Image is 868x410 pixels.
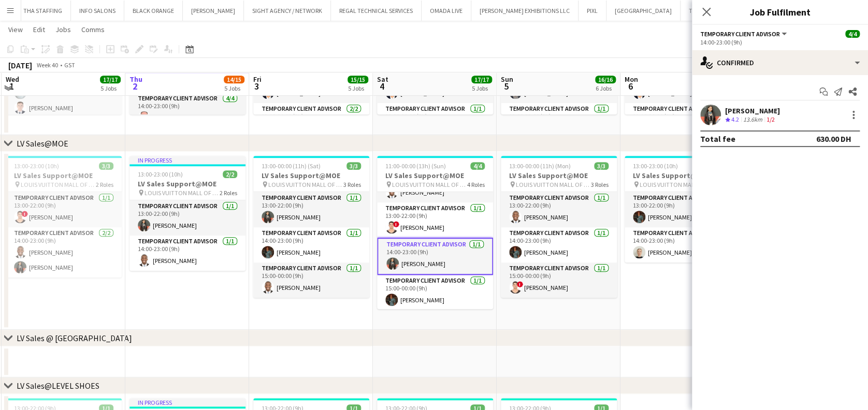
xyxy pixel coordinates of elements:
[596,84,615,92] div: 6 Jobs
[501,103,617,138] app-card-role: Temporary Client Advisor1/113:00-22:00 (9h)
[253,156,369,298] app-job-card: 13:00-00:00 (11h) (Sat)3/3LV Sales Support@MOE LOUIS VUITTON MALL OF THE EMIRATES3 RolesTemporary...
[29,23,49,36] a: Edit
[385,162,446,170] span: 11:00-00:00 (13h) (Sun)
[625,75,638,84] span: Mon
[129,156,245,271] app-job-card: In progress13:00-23:00 (10h)2/2LV Sales Support@MOE LOUIS VUITTON MALL OF THE EMIRATES2 RolesTemp...
[725,106,780,115] div: [PERSON_NAME]
[55,25,71,34] span: Jobs
[129,200,245,236] app-card-role: Temporary Client Advisor1/113:00-22:00 (9h)[PERSON_NAME]
[220,189,237,197] span: 2 Roles
[348,76,368,83] span: 15/15
[392,181,467,188] span: LOUIS VUITTON MALL OF THE EMIRATES
[100,84,120,92] div: 5 Jobs
[6,171,122,180] h3: LV Sales Support@MOE
[501,262,617,298] app-card-role: Temporary Client Advisor1/115:00-00:00 (9h)![PERSON_NAME]
[6,192,122,227] app-card-role: Temporary Client Advisor1/113:00-22:00 (9h)![PERSON_NAME]
[144,189,220,197] span: LOUIS VUITTON MALL OF THE EMIRATES
[625,227,741,262] app-card-role: Temporary Client Advisor1/114:00-23:00 (9h)[PERSON_NAME]
[625,103,741,153] app-card-role: Temporary Client Advisor2/212:00-21:00 (9h)
[845,30,860,38] span: 4/4
[253,262,369,298] app-card-role: Temporary Client Advisor1/115:00-00:00 (9h)[PERSON_NAME]
[499,80,513,92] span: 5
[625,192,741,227] app-card-role: Temporary Client Advisor1/113:00-22:00 (9h)[PERSON_NAME]
[14,162,59,170] span: 13:00-23:00 (10h)
[183,1,244,21] button: [PERSON_NAME]
[331,1,422,21] button: REGAL TECHNICAL SERVICES
[377,103,493,138] app-card-role: Temporary Client Advisor1/112:00-21:00 (9h)
[501,75,513,84] span: Sun
[501,171,617,180] h3: LV Sales Support@MOE
[253,192,369,227] app-card-role: Temporary Client Advisor1/113:00-22:00 (9h)[PERSON_NAME]
[99,162,113,170] span: 3/3
[129,75,142,84] span: Thu
[223,170,237,178] span: 2/2
[346,162,361,170] span: 3/3
[15,1,71,21] button: THA STAFFING
[124,1,183,21] button: BLACK ORANGE
[33,25,45,34] span: Edit
[377,202,493,238] app-card-role: Temporary Client Advisor1/113:00-22:00 (9h)![PERSON_NAME]
[253,227,369,262] app-card-role: Temporary Client Advisor1/114:00-23:00 (9h)[PERSON_NAME]
[633,162,678,170] span: 13:00-23:00 (10h)
[129,179,245,188] h3: LV Sales Support@MOE
[253,103,369,153] app-card-role: Temporary Client Advisor2/212:00-21:00 (9h)
[51,23,75,36] a: Jobs
[471,1,578,21] button: [PERSON_NAME] EXHIBITIONS LLC
[700,38,860,46] div: 14:00-23:00 (9h)
[17,333,132,343] div: LV Sales @ [GEOGRAPHIC_DATA]
[262,162,321,170] span: 13:00-00:00 (11h) (Sat)
[692,5,868,19] h3: Job Fulfilment
[501,192,617,227] app-card-role: Temporary Client Advisor1/113:00-22:00 (9h)[PERSON_NAME]
[578,1,606,21] button: PIXL
[501,227,617,262] app-card-role: Temporary Client Advisor1/114:00-23:00 (9h)[PERSON_NAME]
[34,61,60,69] span: Week 40
[595,76,616,83] span: 16/16
[700,134,735,144] div: Total fee
[467,181,485,188] span: 4 Roles
[77,23,109,36] a: Comms
[377,275,493,310] app-card-role: Temporary Client Advisor1/115:00-00:00 (9h)[PERSON_NAME]
[100,76,121,83] span: 17/17
[517,281,523,287] span: !
[591,181,609,188] span: 3 Roles
[129,236,245,271] app-card-role: Temporary Client Advisor1/114:00-23:00 (9h)[PERSON_NAME]
[253,171,369,180] h3: LV Sales Support@MOE
[377,171,493,180] h3: LV Sales Support@MOE
[6,75,19,84] span: Wed
[128,80,142,92] span: 2
[731,115,739,123] span: 4.2
[623,80,638,92] span: 6
[766,115,775,123] app-skills-label: 1/2
[700,30,780,38] span: Temporary Client Advisor
[22,211,28,217] span: !
[377,156,493,309] app-job-card: 11:00-00:00 (13h) (Sun)4/4LV Sales Support@MOE LOUIS VUITTON MALL OF THE EMIRATES4 RolesTemporary...
[224,76,244,83] span: 14/15
[8,25,23,34] span: View
[816,134,851,144] div: 630.00 DH
[422,1,471,21] button: OMADA LIVE
[700,30,788,38] button: Temporary Client Advisor
[640,181,715,188] span: LOUIS VUITTON MALL OF THE EMIRATES
[17,138,68,149] div: LV Sales@MOE
[224,84,244,92] div: 5 Jobs
[8,60,32,70] div: [DATE]
[606,1,681,21] button: [GEOGRAPHIC_DATA]
[501,156,617,298] app-job-card: 13:00-00:00 (11h) (Mon)3/3LV Sales Support@MOE LOUIS VUITTON MALL OF THE EMIRATES3 RolesTemporary...
[625,171,741,180] h3: LV Sales Support@MOE
[472,84,491,92] div: 5 Jobs
[741,115,764,124] div: 13.6km
[4,80,19,92] span: 1
[393,221,399,227] span: !
[96,181,113,188] span: 2 Roles
[377,75,388,84] span: Sat
[6,156,122,277] app-job-card: 13:00-23:00 (10h)3/3LV Sales Support@MOE LOUIS VUITTON MALL OF THE EMIRATES2 RolesTemporary Clien...
[681,1,746,21] button: THE PURPLE CHAIR
[348,84,368,92] div: 5 Jobs
[138,170,183,178] span: 13:00-23:00 (10h)
[625,156,741,262] app-job-card: 13:00-23:00 (10h)2/2LV Sales Support@MOE LOUIS VUITTON MALL OF THE EMIRATES2 RolesTemporary Clien...
[692,50,868,75] div: Confirmed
